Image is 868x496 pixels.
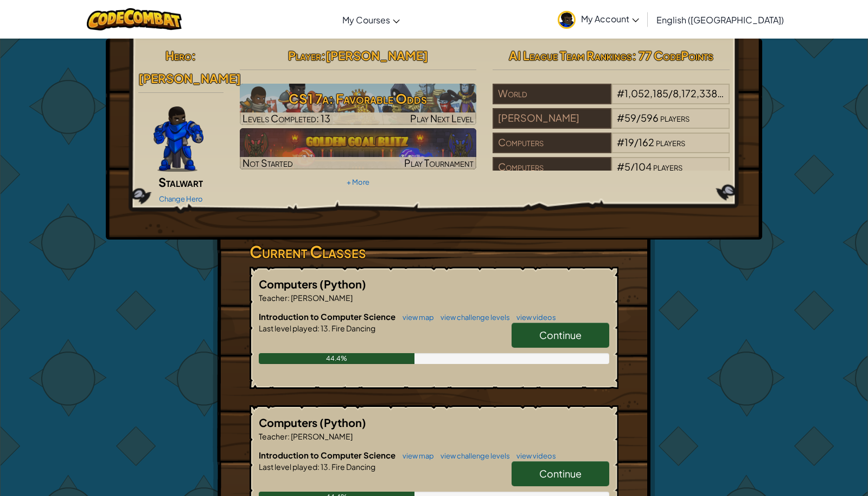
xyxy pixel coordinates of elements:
[639,136,654,148] span: 162
[493,157,611,178] div: Computers
[397,451,434,460] a: view map
[250,240,618,264] h3: Current Classes
[558,11,576,29] img: avatar
[668,87,673,99] span: /
[660,111,690,124] span: players
[159,194,203,203] a: Change Hero
[259,277,320,291] span: Computers
[317,462,320,472] span: :
[330,323,375,333] span: Fire Dancing
[158,174,203,190] span: Stalwart
[617,111,624,124] span: #
[288,293,290,303] span: :
[624,111,636,124] span: 59
[539,329,582,341] span: Continue
[493,84,611,104] div: World
[539,467,582,480] span: Continue
[240,128,477,169] img: Golden Goal
[259,353,414,364] div: 44.4%
[581,13,639,24] span: My Account
[320,277,366,291] span: (Python)
[259,311,397,322] span: Introduction to Computer Science
[617,160,624,173] span: #
[154,106,203,172] img: Gordon-selection-pose.png
[630,160,635,173] span: /
[165,48,192,63] span: Hero
[651,5,789,34] a: English ([GEOGRAPHIC_DATA])
[259,416,320,429] span: Computers
[242,156,293,169] span: Not Started
[259,462,317,472] span: Last level played
[435,313,510,322] a: view challenge levels
[404,156,474,169] span: Play Tournament
[317,323,320,333] span: :
[259,293,288,303] span: Teacher
[624,160,630,173] span: 5
[624,87,668,99] span: 1,052,185
[259,431,288,441] span: Teacher
[240,84,477,125] a: Play Next Level
[397,313,434,322] a: view map
[320,323,330,333] span: 13.
[624,136,634,148] span: 19
[320,416,366,429] span: (Python)
[493,94,730,106] a: World#1,052,185/8,172,338players
[240,84,477,125] img: CS1 7a: Favorable Odds
[410,112,474,124] span: Play Next Level
[511,313,556,322] a: view videos
[511,451,556,460] a: view videos
[493,118,730,131] a: [PERSON_NAME]#59/596players
[240,128,477,169] a: Not StartedPlay Tournament
[653,160,682,173] span: players
[337,5,405,34] a: My Courses
[673,87,724,99] span: 8,172,338
[635,160,652,173] span: 104
[87,8,182,30] img: CodeCombat logo
[330,462,375,472] span: Fire Dancing
[342,14,390,26] span: My Courses
[641,111,659,124] span: 596
[617,87,624,99] span: #
[240,86,477,111] h3: CS1 7a: Favorable Odds
[435,451,510,460] a: view challenge levels
[347,178,369,186] a: + More
[493,133,611,153] div: Computers
[509,48,632,63] span: AI League Team Rankings
[288,431,290,441] span: :
[259,323,317,333] span: Last level played
[290,293,353,303] span: [PERSON_NAME]
[325,48,428,63] span: [PERSON_NAME]
[656,14,784,26] span: English ([GEOGRAPHIC_DATA])
[321,48,325,63] span: :
[617,136,624,148] span: #
[634,136,639,148] span: /
[288,48,321,63] span: Player
[552,2,644,36] a: My Account
[493,167,730,180] a: Computers#5/104players
[656,136,685,148] span: players
[320,462,330,472] span: 13.
[632,48,713,63] span: : 77 CodePoints
[192,48,196,63] span: :
[493,108,611,129] div: [PERSON_NAME]
[636,111,641,124] span: /
[493,143,730,155] a: Computers#19/162players
[290,431,353,441] span: [PERSON_NAME]
[242,112,330,124] span: Levels Completed: 13
[138,71,241,86] span: [PERSON_NAME]
[259,450,397,460] span: Introduction to Computer Science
